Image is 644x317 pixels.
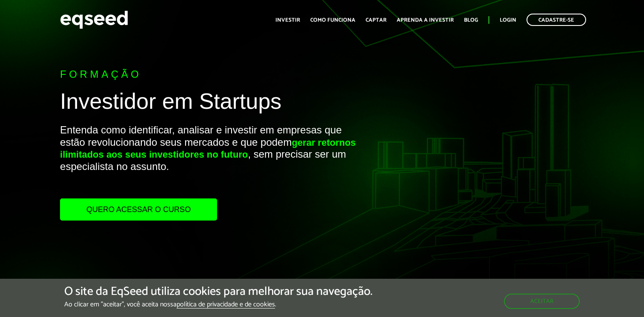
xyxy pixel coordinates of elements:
a: Investir [275,17,300,23]
a: Blog [464,17,478,23]
p: Ao clicar em "aceitar", você aceita nossa . [64,300,372,309]
p: Formação [60,68,369,81]
a: política de privacidade e de cookies [177,301,275,309]
a: Captar [366,17,386,23]
a: Cadastre-se [527,14,586,26]
a: Quero acessar o curso [60,198,217,221]
h1: Investidor em Startups [60,89,369,118]
h5: O site da EqSeed utiliza cookies para melhorar sua navegação. [64,285,372,298]
a: Aprenda a investir [397,17,454,23]
p: Entenda como identificar, analisar e investir em empresas que estão revolucionando seus mercados ... [60,124,369,198]
img: EqSeed [60,8,128,31]
a: Como funciona [310,17,355,23]
a: Login [500,17,516,23]
button: Aceitar [504,294,580,309]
